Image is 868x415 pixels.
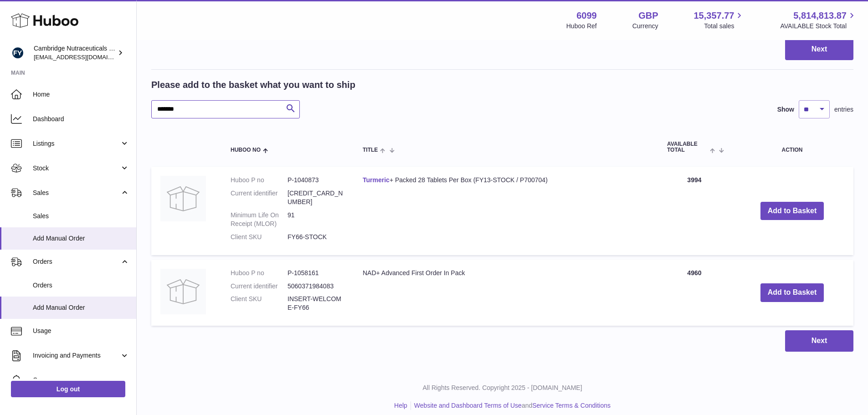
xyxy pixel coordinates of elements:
a: Website and Dashboard Terms of Use [414,402,522,409]
span: Home [33,90,129,99]
span: Orders [33,281,129,290]
a: Turmeric [363,176,390,184]
dd: P-1040873 [288,176,344,184]
th: Action [731,132,853,162]
span: Stock [33,164,120,173]
span: Add Manual Order [33,303,129,312]
dt: Current identifier [231,189,288,206]
dt: Client SKU [231,233,288,241]
td: 3994 [658,167,731,255]
img: NAD+ Advanced First Order In Pack [160,269,206,314]
td: 4960 [658,260,731,326]
span: 5,814,813.87 [793,10,847,22]
button: Next [785,39,853,60]
dd: 5060371984083 [288,282,344,291]
td: NAD+ Advanced First Order In Pack [354,260,658,326]
span: Usage [33,327,129,335]
strong: 6099 [576,10,597,22]
button: Next [785,330,853,352]
button: Add to Basket [760,202,824,220]
div: Cambridge Nutraceuticals Ltd [34,44,116,61]
dd: FY66-STOCK [288,233,344,241]
span: Title [363,147,378,153]
dt: Huboo P no [231,176,288,184]
span: entries [834,105,853,114]
dt: Current identifier [231,282,288,291]
dd: 91 [288,211,344,228]
dd: P-1058161 [288,269,344,277]
span: Listings [33,139,120,148]
a: 5,814,813.87 AVAILABLE Stock Total [780,10,857,31]
strong: GBP [638,10,658,22]
h2: Please add to the basket what you want to ship [151,79,355,91]
a: Help [394,402,407,409]
span: Sales [33,189,120,197]
dt: Client SKU [231,295,288,312]
div: Huboo Ref [566,22,597,31]
dd: [CREDIT_CARD_NUMBER] [288,189,344,206]
button: Add to Basket [760,283,824,302]
img: NAD+ Advanced 28 Capsules Per Box (FY66-STOCK) [160,176,206,221]
span: Invoicing and Payments [33,351,120,360]
dt: Minimum Life On Receipt (MLOR) [231,211,288,228]
td: + Packed 28 Tablets Per Box (FY13-STOCK / P700704) [354,167,658,255]
span: Orders [33,257,120,266]
span: Cases [33,376,129,384]
span: AVAILABLE Total [667,141,708,153]
li: and [411,401,611,410]
div: Currency [632,22,658,31]
span: Sales [33,212,129,220]
span: 15,357.77 [693,10,734,22]
span: Huboo no [231,147,261,153]
span: Total sales [704,22,745,31]
dd: INSERT-WELCOME-FY66 [288,295,344,312]
span: Add Manual Order [33,234,129,243]
img: huboo@camnutra.com [11,46,25,60]
label: Show [777,105,794,114]
span: [EMAIL_ADDRESS][DOMAIN_NAME] [34,53,134,61]
span: AVAILABLE Stock Total [780,22,857,31]
dt: Huboo P no [231,269,288,277]
a: 15,357.77 Total sales [693,10,745,31]
span: Dashboard [33,115,129,123]
a: Service Terms & Conditions [532,402,611,409]
p: All Rights Reserved. Copyright 2025 - [DOMAIN_NAME] [144,384,861,392]
a: Log out [11,381,125,397]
